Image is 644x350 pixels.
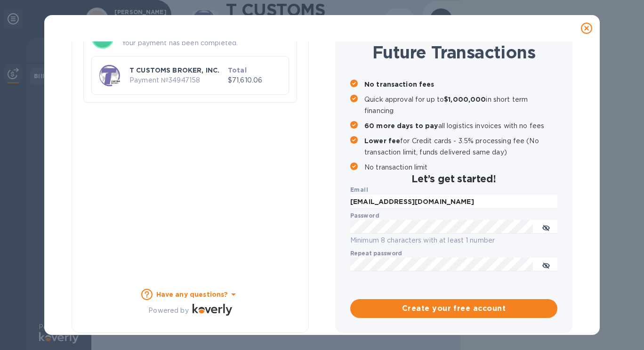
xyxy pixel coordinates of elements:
p: all logistics invoices with no fees [364,120,557,131]
p: Payment № 34947158 [129,75,224,85]
span: Create your free account [358,303,550,314]
p: No transaction limit [364,162,557,173]
p: T CUSTOMS BROKER, INC. [129,65,224,75]
p: Quick approval for up to in short term financing [364,94,557,116]
b: 60 more days to pay [364,122,438,130]
b: No transaction fees [364,81,435,88]
b: Email [350,186,368,193]
p: $71,610.06 [228,75,281,85]
p: Your payment has been completed. [121,38,289,48]
b: Lower fee [364,137,400,145]
b: Total [228,66,247,74]
label: Password [350,213,379,219]
b: Have any questions? [156,291,228,298]
b: $1,000,000 [444,96,486,103]
img: Logo [193,304,232,315]
p: for Credit cards - 3.5% processing fee (No transaction limit, funds delivered same day) [364,135,557,158]
button: toggle password visibility [537,218,555,236]
button: Create your free account [350,299,557,318]
button: toggle password visibility [537,255,555,274]
h2: Let’s get started! [350,173,557,185]
p: Powered by [148,306,188,316]
p: Minimum 8 characters with at least 1 number [350,235,557,246]
input: Enter email address [350,195,557,209]
label: Repeat password [350,251,402,256]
